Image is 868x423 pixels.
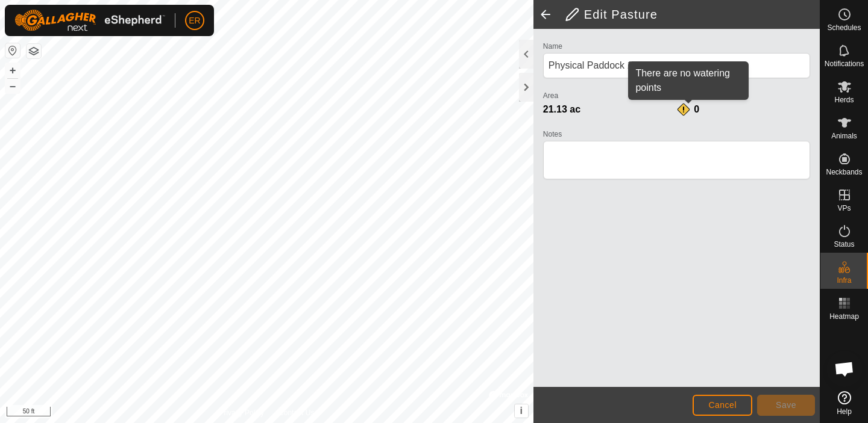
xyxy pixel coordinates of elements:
span: Herds [834,96,854,103]
span: i [520,406,523,416]
button: Save [757,395,815,416]
span: Animals [831,132,857,140]
span: Help [837,408,852,415]
span: Cancel [708,400,737,410]
button: i [515,404,528,418]
label: Name [543,41,810,52]
div: Open chat [826,351,863,387]
span: Schedules [827,24,861,31]
img: Gallagher Logo [14,10,165,31]
label: Notes [543,129,810,140]
button: Reset Map [5,43,20,58]
a: Privacy Policy [219,407,264,418]
span: Notifications [825,60,864,67]
h2: Edit Pasture [565,7,820,22]
span: Save [776,400,796,410]
label: Watering Points [676,90,810,101]
button: Map Layers [27,44,41,58]
span: 21.13 ac [543,104,580,114]
span: Heatmap [829,313,859,320]
label: Area [543,90,677,101]
a: Help [820,386,868,420]
button: Cancel [693,395,752,416]
span: Neckbands [826,168,862,176]
span: 0 [694,104,699,114]
span: Infra [837,277,851,284]
button: + [5,63,20,78]
span: VPs [837,205,851,212]
button: – [5,79,20,93]
a: Contact Us [278,407,314,418]
span: ER [189,14,200,27]
span: Status [834,241,854,248]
